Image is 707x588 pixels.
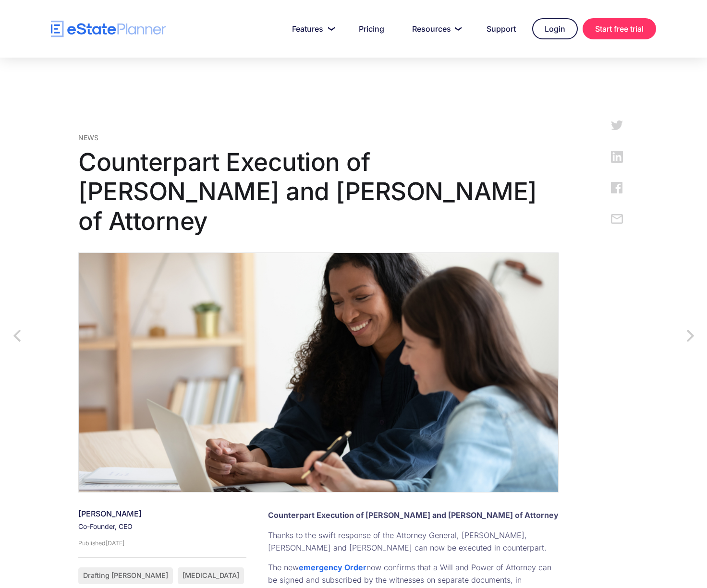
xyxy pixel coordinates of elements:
div: [MEDICAL_DATA] [183,572,239,579]
p: Thanks to the swift response of the Attorney General, [PERSON_NAME], [PERSON_NAME] and [PERSON_NA... [268,529,559,554]
strong: Counterpart Execution of [PERSON_NAME] and [PERSON_NAME] of Attorney [268,510,559,520]
div: Published [78,540,106,547]
div: News [78,132,559,143]
div: Drafting [PERSON_NAME] [83,572,168,579]
a: Start free trial [583,18,656,39]
a: Login [532,18,578,39]
div: [DATE] [106,540,124,547]
a: home [51,21,166,37]
div: Co-Founder, CEO [78,521,244,531]
a: Support [475,19,527,38]
a: Resources [401,19,470,38]
a: Pricing [347,19,396,38]
h1: Counterpart Execution of [PERSON_NAME] and [PERSON_NAME] of Attorney [78,147,559,236]
a: emergency Order [299,563,366,572]
div: [PERSON_NAME] [78,509,244,518]
a: Features [280,19,342,38]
